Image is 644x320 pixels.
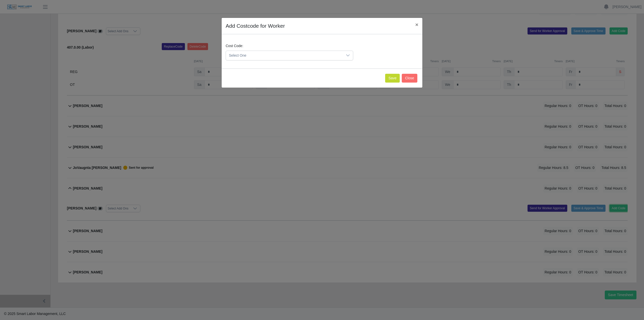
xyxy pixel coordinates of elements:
[226,43,243,49] label: Cost Code:
[385,74,400,83] button: Save
[402,74,417,83] button: Close
[415,22,418,27] span: ×
[226,51,343,60] span: Select One
[411,18,422,31] button: Close
[226,22,285,30] h4: Add Costcode for Worker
